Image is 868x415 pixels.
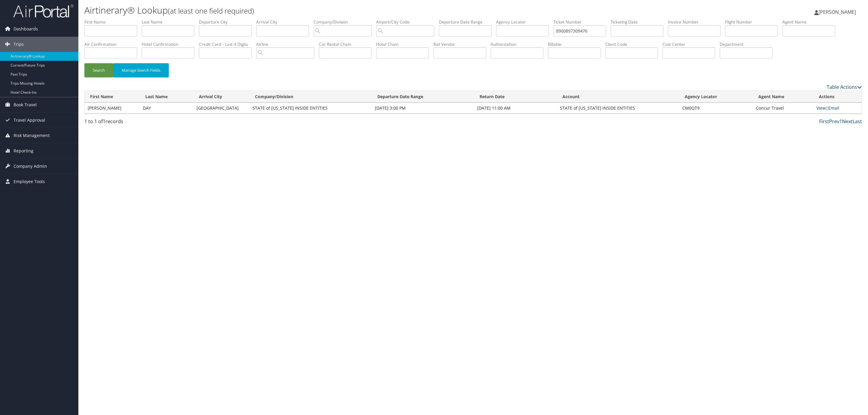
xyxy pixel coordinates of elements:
[140,91,193,103] th: Last Name: activate to sort column ascending
[828,105,839,111] a: Email
[679,103,753,114] td: CM0QT9
[372,103,474,114] td: [DATE] 3:00 PM
[142,19,199,25] label: Last Name
[250,103,372,114] td: STATE of [US_STATE] INSIDE ENTITIES
[85,103,140,114] td: [PERSON_NAME]
[84,4,603,17] h1: Airtinerary® Lookup
[753,91,814,103] th: Agent Name
[491,41,548,47] label: Authorization
[84,19,142,25] label: First Name
[14,21,38,36] span: Dashboards
[84,41,142,47] label: Air Confirmation
[814,3,862,21] a: [PERSON_NAME]
[813,103,862,114] td: |
[372,91,474,103] th: Departure Date Range: activate to sort column descending
[668,19,725,25] label: Invoice Number
[548,41,605,47] label: Billable
[199,19,256,25] label: Departure City
[662,41,720,47] label: Cost Center
[14,159,47,174] span: Company Admin
[256,41,319,47] label: Airline
[256,19,313,25] label: Arrival City
[84,118,272,128] div: 1 to 1 of records
[193,91,249,103] th: Arrival City: activate to sort column ascending
[813,91,862,103] th: Actions
[819,118,829,125] a: First
[142,41,199,47] label: Hotel Confirmation
[611,19,668,25] label: Ticketing Date
[376,19,439,25] label: Airport/City Code
[720,41,777,47] label: Department
[439,19,496,25] label: Departure Date Range
[14,97,37,112] span: Book Travel
[679,91,753,103] th: Agency Locator: activate to sort column ascending
[553,19,611,25] label: Ticket Number
[84,63,113,77] button: Search
[605,41,662,47] label: Client Code
[557,103,680,114] td: STATE of [US_STATE] INSIDE ENTITIES
[103,118,105,125] span: 1
[14,37,24,52] span: Trips
[819,9,856,15] span: [PERSON_NAME]
[168,6,254,16] small: (at least one field required)
[816,105,826,111] a: View
[193,103,249,114] td: [GEOGRAPHIC_DATA]
[14,143,33,158] span: Reporting
[474,91,557,103] th: Return Date: activate to sort column ascending
[319,41,376,47] label: Car Rental Chain
[13,4,74,18] img: airportal-logo.png
[313,19,376,25] label: Company/Division
[725,19,782,25] label: Flight Number
[753,103,814,114] td: Concur Travel
[853,118,862,125] a: Last
[113,63,169,77] button: Manage Search Fields
[376,41,433,47] label: Hotel Chain
[474,103,557,114] td: [DATE] 11:00 AM
[496,19,553,25] label: Agency Locator
[782,19,840,25] label: Agent Name
[557,91,680,103] th: Account: activate to sort column ascending
[433,41,491,47] label: Rail Vendor
[199,41,256,47] label: Credit Card - Last 4 Digits
[250,91,372,103] th: Company/Division
[14,128,50,143] span: Risk Management
[842,118,853,125] a: Next
[827,84,862,90] a: Table Actions
[14,113,45,128] span: Travel Approval
[839,118,842,125] a: 1
[140,103,193,114] td: DAY
[14,174,45,189] span: Employee Tools
[829,118,839,125] a: Prev
[85,91,140,103] th: First Name: activate to sort column ascending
